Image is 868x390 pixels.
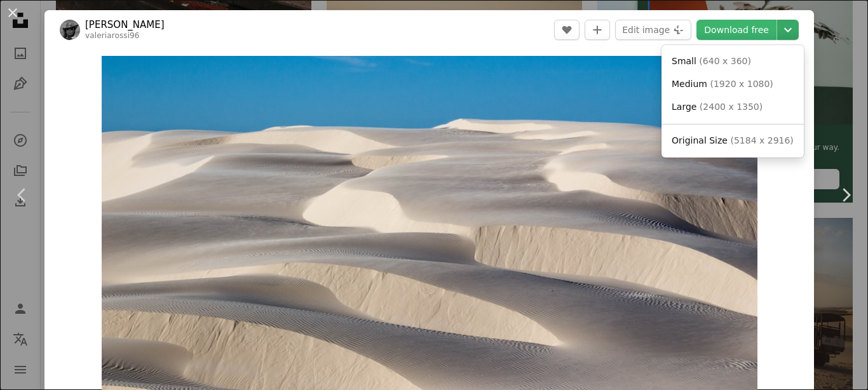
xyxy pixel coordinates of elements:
span: Original Size [672,135,728,145]
div: Choose download size [661,45,804,158]
span: ( 640 x 360 ) [699,56,751,66]
span: Large [672,102,696,112]
span: ( 1920 x 1080 ) [710,79,773,89]
span: Medium [672,79,707,89]
span: ( 2400 x 1350 ) [700,102,763,112]
button: Choose download size [777,20,799,40]
span: Small [672,56,696,66]
span: ( 5184 x 2916 ) [730,135,793,145]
